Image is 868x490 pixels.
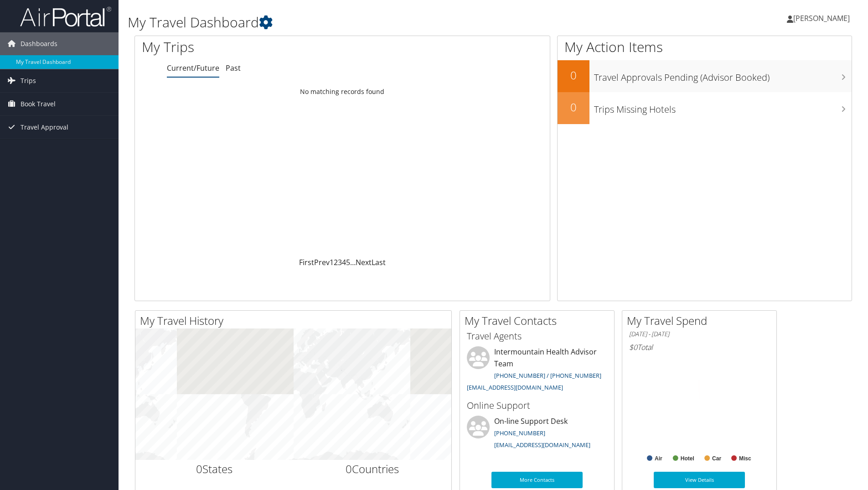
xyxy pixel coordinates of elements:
a: 0Trips Missing Hotels [558,92,852,124]
a: 0Travel Approvals Pending (Advisor Booked) [558,60,852,92]
a: Prev [314,257,330,267]
a: [PHONE_NUMBER] [494,429,545,437]
span: Trips [21,69,36,92]
a: 5 [346,257,350,267]
a: First [299,257,314,267]
li: Intermountain Health Advisor Team [462,346,612,395]
span: 0 [346,461,352,476]
span: 0 [196,461,202,476]
text: Air [655,455,662,462]
h3: Trips Missing Hotels [594,99,852,116]
h2: 0 [558,99,589,115]
a: Last [372,257,386,267]
a: 4 [342,257,346,267]
h3: Online Support [467,399,607,412]
td: No matching records found [135,83,550,100]
text: Hotel [681,455,694,462]
h6: [DATE] - [DATE] [629,330,770,339]
span: … [350,257,356,267]
a: [PHONE_NUMBER] / [PHONE_NUMBER] [494,371,601,380]
h2: My Travel History [140,313,451,328]
h2: Countries [300,461,445,477]
span: Book Travel [21,93,56,115]
img: airportal-logo.png [20,6,111,27]
a: 3 [338,257,342,267]
a: View Details [654,472,745,488]
h1: My Action Items [558,37,852,57]
h2: My Travel Contacts [465,313,614,328]
a: Current/Future [167,63,219,73]
a: [EMAIL_ADDRESS][DOMAIN_NAME] [467,383,563,391]
span: Dashboards [21,32,57,55]
a: [PERSON_NAME] [787,5,859,32]
span: $0 [629,342,637,352]
h2: States [142,461,287,477]
span: [PERSON_NAME] [793,13,850,23]
a: [EMAIL_ADDRESS][DOMAIN_NAME] [494,441,590,449]
li: On-line Support Desk [462,416,612,453]
h3: Travel Agents [467,330,607,343]
a: 2 [334,257,338,267]
h3: Travel Approvals Pending (Advisor Booked) [594,67,852,84]
a: 1 [330,257,334,267]
h1: My Trips [142,37,370,57]
h2: My Travel Spend [627,313,776,328]
a: More Contacts [491,472,583,488]
a: Next [356,257,372,267]
a: Past [226,63,241,73]
text: Car [712,455,721,462]
h1: My Travel Dashboard [128,13,615,32]
span: Travel Approval [21,116,68,139]
h6: Total [629,342,770,352]
h2: 0 [558,68,589,83]
text: Misc [739,455,751,462]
